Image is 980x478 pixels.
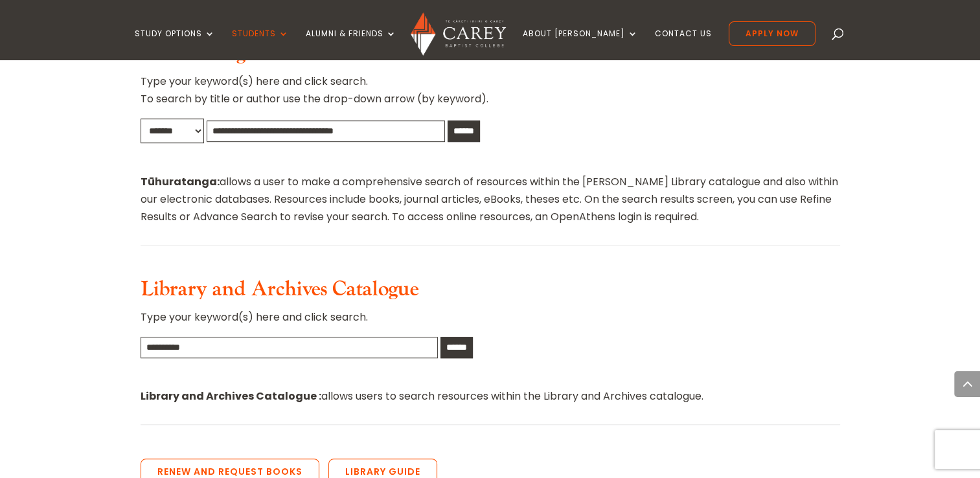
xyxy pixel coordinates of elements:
[141,73,840,118] p: Type your keyword(s) here and click search. To search by title or author use the drop-down arrow ...
[141,387,840,405] p: allows users to search resources within the Library and Archives catalogue.
[141,389,321,404] strong: Library and Archives Catalogue :
[141,173,840,226] p: allows a user to make a comprehensive search of resources within the [PERSON_NAME] Library catalo...
[141,308,840,336] p: Type your keyword(s) here and click search.
[141,277,840,308] h3: Library and Archives Catalogue
[232,29,289,60] a: Students
[135,29,215,60] a: Study Options
[141,174,220,189] strong: Tūhuratanga:
[729,21,815,46] a: Apply Now
[306,29,396,60] a: Alumni & Friends
[655,29,712,60] a: Contact Us
[411,12,506,56] img: Carey Baptist College
[523,29,638,60] a: About [PERSON_NAME]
